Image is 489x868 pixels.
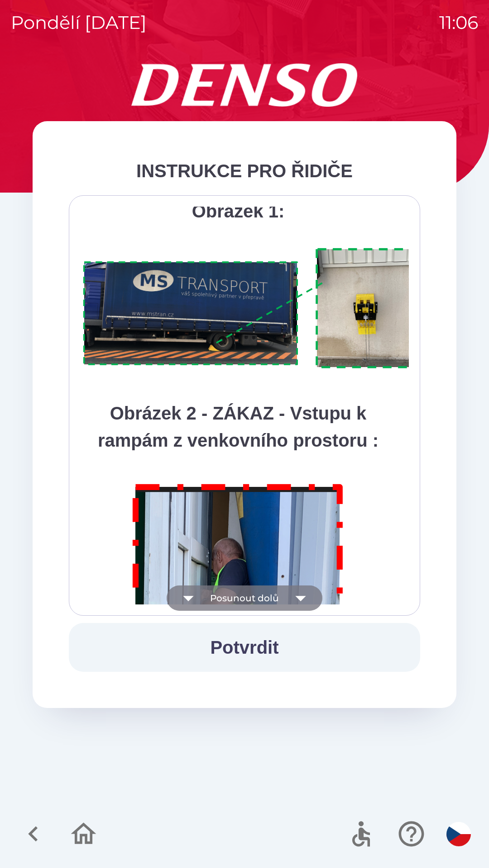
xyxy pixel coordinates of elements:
[98,403,379,450] strong: Obrázek 2 - ZÁKAZ - Vstupu k rampám z venkovního prostoru :
[122,472,354,804] img: M8MNayrTL6gAAAABJRU5ErkJggg==
[69,157,420,184] div: INSTRUKCE PRO ŘIDIČE
[33,63,456,107] img: Logo
[192,201,285,221] strong: Obrázek 1:
[167,585,322,611] button: Posunout dolů
[11,9,147,36] p: pondělí [DATE]
[439,9,478,36] p: 11:06
[69,623,420,672] button: Potvrdit
[80,243,431,374] img: A1ym8hFSA0ukAAAAAElFTkSuQmCC
[446,822,471,846] img: cs flag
